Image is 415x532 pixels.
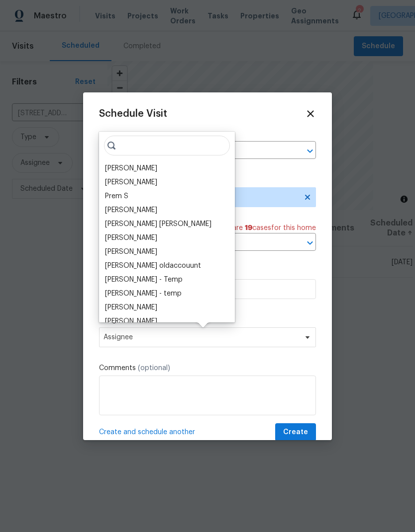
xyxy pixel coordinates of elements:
[105,261,201,271] div: [PERSON_NAME] oldaccouunt
[105,303,157,312] div: [PERSON_NAME]
[213,223,316,233] span: There are case s for this home
[303,144,317,158] button: Open
[245,225,252,231] span: 19
[105,247,157,257] div: [PERSON_NAME]
[283,426,308,439] span: Create
[305,108,316,119] span: Close
[99,427,195,437] span: Create and schedule another
[99,109,167,119] span: Schedule Visit
[99,131,316,141] label: Home
[275,423,316,442] button: Create
[105,205,157,215] div: [PERSON_NAME]
[105,233,157,243] div: [PERSON_NAME]
[105,177,157,187] div: [PERSON_NAME]
[105,191,128,201] div: Prem S
[105,163,157,173] div: [PERSON_NAME]
[105,275,183,285] div: [PERSON_NAME] - Temp
[303,236,317,250] button: Open
[138,365,170,372] span: (optional)
[99,363,316,373] label: Comments
[105,316,157,326] div: [PERSON_NAME]
[104,333,299,341] span: Assignee
[105,289,182,299] div: [PERSON_NAME] - temp
[105,219,211,229] div: [PERSON_NAME] [PERSON_NAME]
